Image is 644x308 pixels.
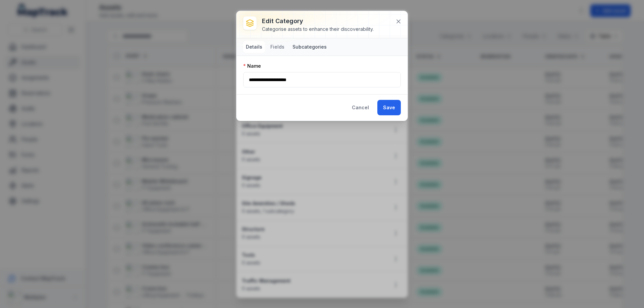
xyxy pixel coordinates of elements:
[268,41,287,53] button: Fields
[262,26,374,33] div: Categorise assets to enhance their discoverability.
[243,63,261,69] label: Name
[346,100,375,115] button: Cancel
[377,100,401,115] button: Save
[243,41,265,53] button: Details
[290,41,329,53] button: Subcategories
[262,16,374,26] h3: Edit category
